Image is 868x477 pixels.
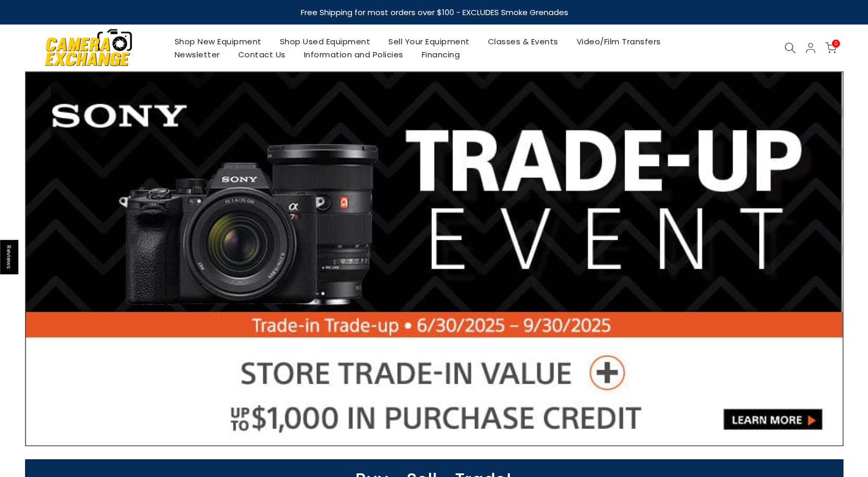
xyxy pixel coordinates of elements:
[165,48,229,61] a: Newsletter
[448,429,454,435] li: Page dot 5
[380,35,479,48] a: Sell Your Equipment
[300,7,568,18] strong: Free Shipping for most orders over $100 - EXCLUDES Smoke Grenades
[295,48,412,61] a: Information and Policies
[271,35,380,48] a: Shop Used Equipment
[412,48,469,61] a: Financing
[567,35,670,48] a: Video/Film Transfers
[825,42,837,54] a: 0
[229,48,295,61] a: Contact Us
[415,429,421,435] li: Page dot 2
[426,429,432,435] li: Page dot 3
[404,429,410,435] li: Page dot 1
[437,429,443,435] li: Page dot 4
[459,429,464,435] li: Page dot 6
[832,40,840,47] span: 0
[165,35,271,48] a: Shop New Equipment
[479,35,567,48] a: Classes & Events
